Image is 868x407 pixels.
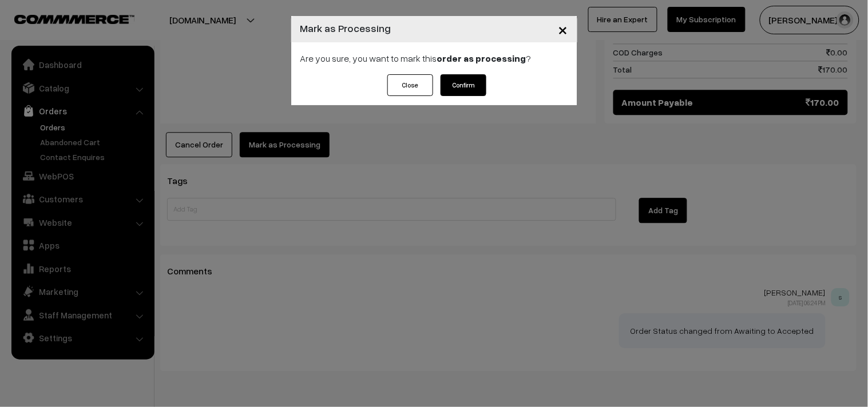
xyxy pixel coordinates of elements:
h4: Mark as Processing [300,21,391,36]
div: Are you sure, you want to mark this ? [291,42,577,74]
strong: order as processing [437,53,526,64]
button: Confirm [441,74,486,96]
span: × [558,18,568,39]
button: Close [387,74,433,96]
button: Close [549,11,577,47]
